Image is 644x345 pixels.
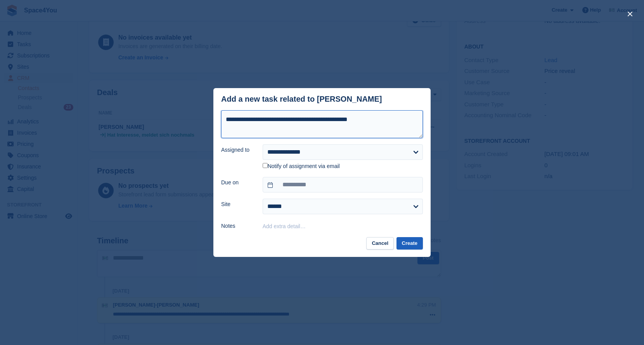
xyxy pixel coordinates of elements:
[263,163,268,168] input: Notify of assignment via email
[366,237,394,250] button: Cancel
[263,223,306,229] button: Add extra detail…
[221,200,253,208] label: Site
[624,8,636,20] button: close
[221,95,382,104] div: Add a new task related to [PERSON_NAME]
[221,222,253,230] label: Notes
[221,146,253,154] label: Assigned to
[263,163,340,170] label: Notify of assignment via email
[221,179,253,187] label: Due on
[396,237,423,250] button: Create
